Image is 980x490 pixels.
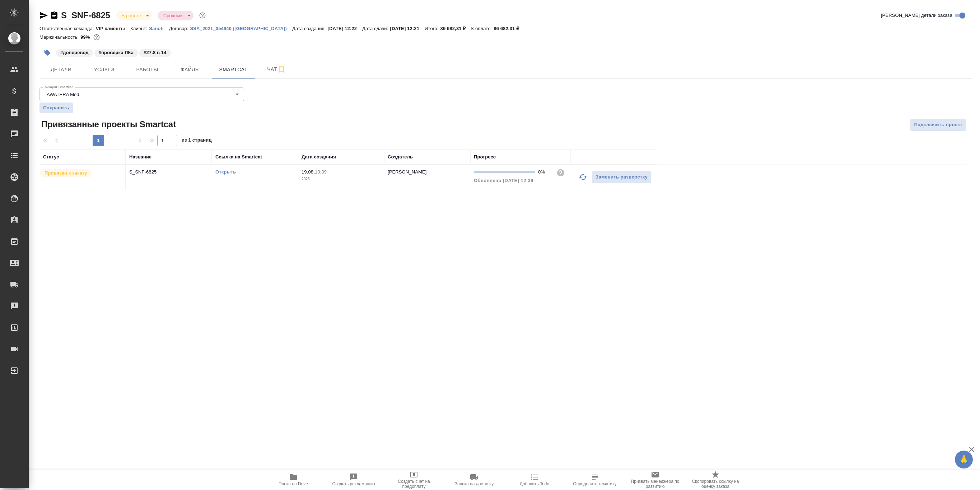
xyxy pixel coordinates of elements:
[277,65,286,74] svg: Подписаться
[910,119,966,131] button: Подключить проект
[39,87,244,101] div: AWATERA Med
[955,451,973,468] button: 🙏
[94,49,139,55] span: проверка ЛКа
[474,178,533,183] span: Обновлено [DATE] 12:39
[315,169,327,175] p: 13:39
[87,65,121,74] span: Услуги
[198,11,207,20] button: Доп статусы указывают на важность/срочность заказа
[39,119,176,130] span: Привязанные проекты Smartcat
[45,170,87,177] p: Привязан к заказу
[440,26,471,31] p: 86 682,31 ₽
[80,34,92,40] p: 99%
[596,173,648,181] span: Заменить разверстку
[881,12,952,19] span: [PERSON_NAME] детали заказа
[173,65,207,74] span: Файлы
[574,168,592,186] button: Обновить прогресс
[60,49,89,56] p: #доперевод
[96,26,130,31] p: VIP клиенты
[215,169,236,175] a: Открыть
[425,26,440,31] p: Итого:
[388,169,427,175] p: [PERSON_NAME]
[169,26,190,31] p: Договор:
[494,26,524,31] p: 86 682,31 ₽
[39,34,80,40] p: Маржинальность:
[216,65,251,74] span: Smartcat
[471,26,494,31] p: К оплате:
[388,153,413,161] div: Создатель
[92,33,101,42] button: 1049.50 RUB;
[958,452,970,467] span: 🙏
[592,171,652,184] button: Заменить разверстку
[130,26,149,31] p: Клиент:
[149,25,169,31] a: Sanofi
[50,11,59,20] button: Скопировать ссылку
[130,65,164,74] span: Работы
[144,49,166,56] p: #27.8 в 14
[190,25,292,31] a: SSA_2021_054940 ([GEOGRAPHIC_DATA])
[302,176,381,183] p: 2025
[39,103,73,113] button: Сохранить
[390,26,425,31] p: [DATE] 12:21
[474,153,496,161] div: Прогресс
[39,11,48,20] button: Скопировать ссылку для ЯМессенджера
[538,168,551,176] div: 0%
[259,65,294,74] span: Чат
[129,168,208,176] p: S_SNF-6825
[43,153,59,161] div: Статус
[99,49,134,56] p: #проверка ЛКа
[120,13,143,19] button: В работе
[914,121,962,129] span: Подключить проект
[44,65,78,74] span: Детали
[302,169,315,175] p: 19.08,
[215,153,262,161] div: Ссылка на Smartcat
[55,49,94,55] span: доперевод
[302,153,336,161] div: Дата создания
[39,26,96,31] p: Ответственная команда:
[362,26,390,31] p: Дата сдачи:
[39,45,55,61] button: Добавить тэг
[129,153,151,161] div: Название
[161,13,185,19] button: Срочный
[327,26,362,31] p: [DATE] 12:22
[158,11,193,20] div: В работе
[45,91,81,97] button: AWATERA Med
[116,11,152,20] div: В работе
[61,10,110,20] a: S_SNF-6825
[182,136,212,146] span: из 1 страниц
[292,26,327,31] p: Дата создания:
[43,104,69,111] span: Сохранить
